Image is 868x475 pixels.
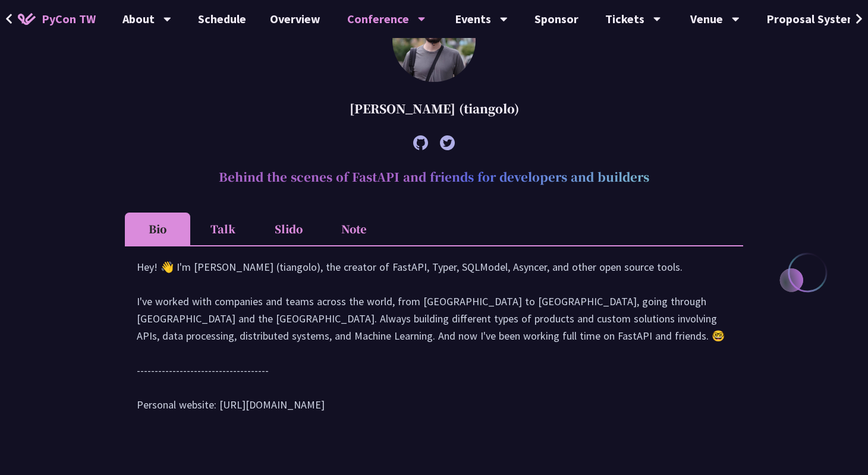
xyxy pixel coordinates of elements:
a: PyCon TW [6,4,108,34]
h2: Behind the scenes of FastAPI and friends for developers and builders [125,159,743,195]
li: Talk [190,213,256,245]
li: Note [321,213,386,245]
span: PyCon TW [42,10,96,28]
div: Hey! 👋 I'm [PERSON_NAME] (tiangolo), the creator of FastAPI, Typer, SQLModel, Asyncer, and other ... [137,258,731,425]
div: [PERSON_NAME] (tiangolo) [125,91,743,126]
img: Home icon of PyCon TW 2025 [18,13,36,25]
li: Bio [125,213,190,245]
li: Slido [256,213,321,245]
